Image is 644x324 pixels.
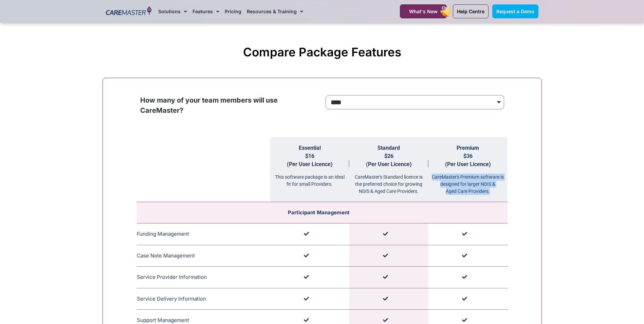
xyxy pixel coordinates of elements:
div: CareMaster's Premium software is designed for larger NDIS & Aged Care Providers. [428,168,508,195]
td: Case Note Management [137,245,270,267]
th: Premium [428,137,508,202]
span: $26 (Per User Licence) [366,153,412,167]
span: Participant Management [288,209,350,216]
span: $36 (Per User Licence) [445,153,491,167]
span: $16 (Per User Licence) [287,153,333,167]
span: Help Centre [457,8,484,14]
th: Essential [270,137,349,202]
div: This software package is an ideal fit for small Providers. [270,168,349,188]
span: Request a Demo [496,8,534,14]
a: Help Centre [453,4,489,18]
th: Standard [349,137,428,202]
h2: Compare Package Features [106,45,538,59]
td: Funding Management [137,223,270,245]
td: Service Delivery Information [137,288,270,310]
a: Request a Demo [492,4,538,18]
a: What's New [400,4,447,18]
td: Service Provider Information [137,267,270,288]
img: CareMaster Logo [106,6,152,17]
span: What's New [409,8,438,14]
p: How many of your team members will use CareMaster? [140,95,319,115]
div: CareMaster's Standard licence is the preferred choice for growing NDIS & Aged Care Providers. [349,168,428,195]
